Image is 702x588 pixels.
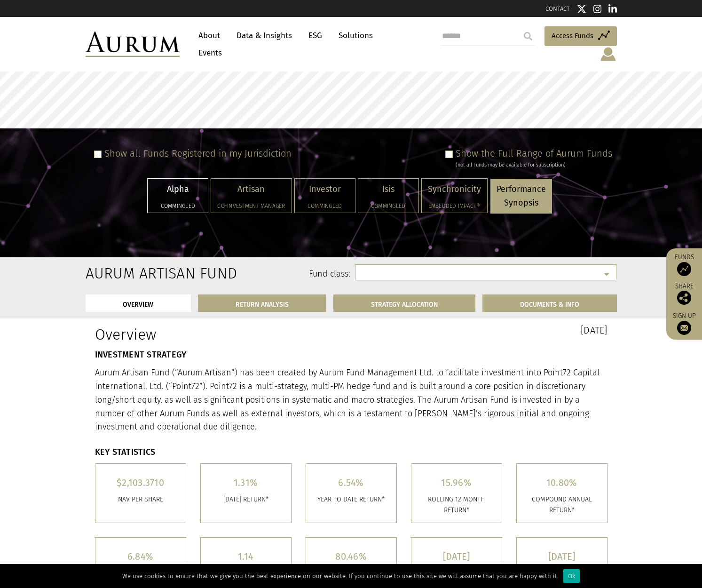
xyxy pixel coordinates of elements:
strong: INVESTMENT STRATEGY [95,350,187,360]
p: Artisan [217,183,285,196]
h5: [DATE] [524,552,600,561]
h5: 80.46% [313,552,389,561]
img: Instagram icon [593,4,602,14]
h5: Embedded Impact® [428,203,481,209]
p: Synchronicity [428,183,481,196]
img: Twitter icon [577,4,586,14]
h5: 10.80% [524,478,600,487]
p: ROLLING 12 MONTH RETURN* [418,494,495,516]
a: About [194,27,225,44]
img: account-icon.svg [599,46,617,62]
a: ESG [304,27,327,44]
p: Aurum Artisan Fund (“Aurum Artisan”) has been created by Aurum Fund Management Ltd. to facilitate... [95,366,607,434]
p: Alpha [154,183,202,196]
h5: [DATE] [418,552,495,561]
img: Linkedin icon [608,4,617,14]
h5: 6.54% [313,478,389,487]
a: CONTACT [545,5,570,12]
a: STRATEGY ALLOCATION [333,294,475,312]
h2: Aurum Artisan Fund [86,264,162,282]
h5: 1.31% [208,478,284,487]
span: Access Funds [552,30,593,41]
img: Share this post [677,291,691,305]
h5: $2,103.3710 [103,478,179,487]
h3: [DATE] [358,326,607,335]
p: Nav per share [103,494,179,505]
label: Show all Funds Registered in my Jurisdiction [104,148,292,159]
p: YEAR TO DATE RETURN* [313,494,389,505]
label: Show the Full Range of Aurum Funds [456,148,612,159]
h5: Co-investment Manager [217,203,285,209]
h5: 6.84% [103,552,179,561]
a: Solutions [334,27,378,44]
img: Aurum [86,32,180,57]
div: (not all Funds may be available for subscription) [456,161,612,169]
h5: Commingled [154,203,202,209]
p: Investor [301,183,349,196]
p: Performance Synopsis [497,183,546,210]
div: Ok [563,569,580,583]
a: Sign up [671,312,697,335]
strong: KEY STATISTICS [95,447,156,457]
div: Share [671,283,697,305]
a: Access Funds [544,26,617,46]
h5: 15.96% [418,478,495,487]
h1: Overview [95,326,344,343]
h5: Commingled [301,203,349,209]
h5: 1.14 [208,552,284,561]
a: Funds [671,253,697,276]
a: DOCUMENTS & INFO [482,294,617,312]
label: Fund class: [176,268,351,280]
img: Sign up to our newsletter [677,321,691,335]
p: COMPOUND ANNUAL RETURN* [524,494,600,516]
a: RETURN ANALYSIS [198,294,326,312]
a: Events [194,44,222,62]
p: [DATE] RETURN* [208,494,284,505]
a: Data & Insights [232,27,297,44]
input: Submit [519,27,537,46]
p: Isis [364,183,412,196]
img: Access Funds [677,262,691,276]
h5: Commingled [364,203,412,209]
